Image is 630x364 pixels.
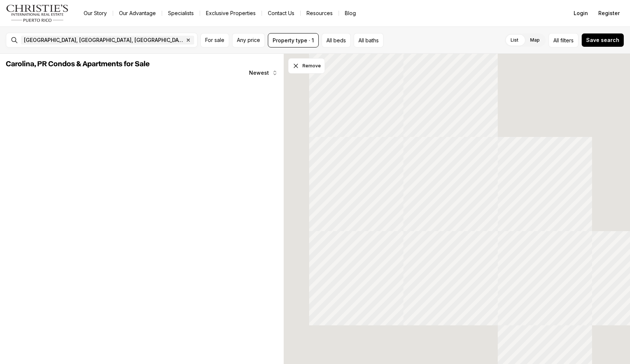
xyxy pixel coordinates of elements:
[598,10,620,16] span: Register
[574,10,588,16] span: Login
[6,60,150,68] span: Carolina, PR Condos & Apartments for Sale
[524,33,546,47] label: Map
[301,8,339,18] a: Resources
[594,6,624,21] button: Register
[262,8,300,18] button: Contact Us
[581,33,624,47] button: Save search
[113,8,162,18] a: Our Advantage
[505,33,524,47] label: List
[268,33,319,47] button: Property type · 1
[78,8,113,18] a: Our Story
[586,37,619,43] span: Save search
[6,4,69,22] img: logo
[354,33,384,47] button: All baths
[560,36,574,44] span: filters
[200,8,262,18] a: Exclusive Properties
[237,37,260,43] span: Any price
[200,33,229,47] button: For sale
[549,33,578,47] button: Allfilters
[162,8,200,18] a: Specialists
[232,33,265,47] button: Any price
[569,6,592,21] button: Login
[553,36,559,44] span: All
[339,8,362,18] a: Blog
[24,37,184,43] span: [GEOGRAPHIC_DATA], [GEOGRAPHIC_DATA], [GEOGRAPHIC_DATA]
[205,37,224,43] span: For sale
[322,33,351,47] button: All beds
[249,70,269,76] span: Newest
[245,66,282,80] button: Newest
[288,58,325,74] button: Dismiss drawing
